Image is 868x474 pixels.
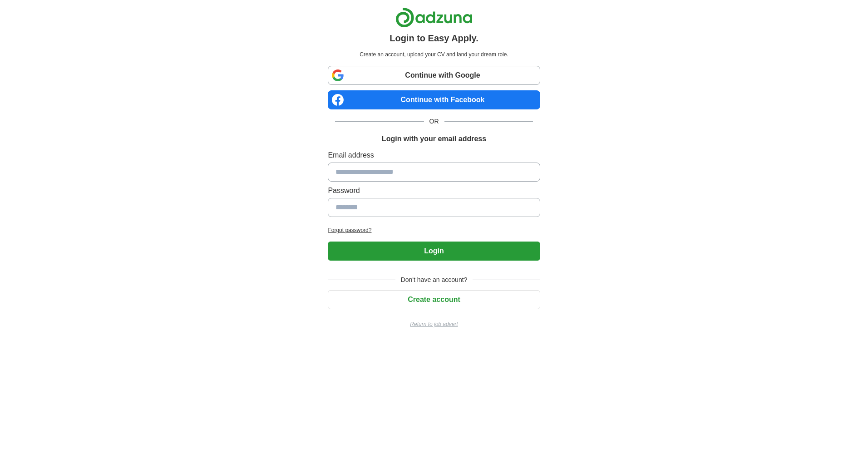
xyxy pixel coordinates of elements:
[328,226,540,234] a: Forgot password?
[328,90,540,109] a: Continue with Facebook
[395,275,473,285] span: Don't have an account?
[328,320,540,328] a: Return to job advert
[328,290,540,309] button: Create account
[328,66,540,85] a: Continue with Google
[395,7,473,28] img: Adzuna logo
[382,133,486,144] h1: Login with your email address
[328,242,540,261] button: Login
[424,117,444,126] span: OR
[328,150,540,161] label: Email address
[390,31,478,45] h1: Login to Easy Apply.
[328,296,540,303] a: Create account
[330,50,538,59] p: Create an account, upload your CV and land your dream role.
[328,185,540,196] label: Password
